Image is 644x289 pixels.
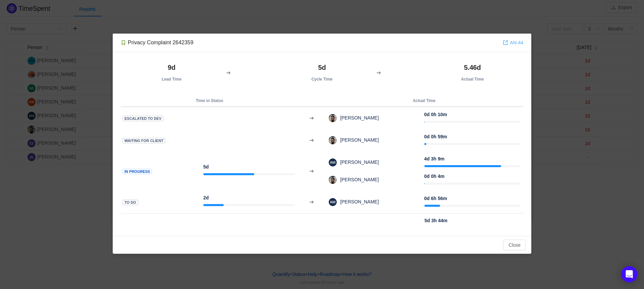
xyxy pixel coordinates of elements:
[122,138,165,144] span: Waiting for Client
[121,95,298,107] th: Time in Status
[424,134,447,139] strong: 0d 0h 59m
[329,198,337,206] img: e692e1dedfab36455315cd1b4e7533d9
[122,116,163,122] span: Escalated to Dev
[203,164,209,170] strong: 5d
[337,115,379,121] span: [PERSON_NAME]
[122,169,152,175] span: In Progress
[121,40,126,45] img: 10315
[122,200,138,205] span: To Do
[425,218,447,223] strong: 5d 3h 44m
[422,60,523,85] th: Actual Time
[318,64,326,71] strong: 5d
[203,195,209,200] strong: 2d
[464,64,481,71] strong: 5.46d
[329,158,337,166] img: e692e1dedfab36455315cd1b4e7533d9
[329,114,337,122] img: 698b00b56b1e77995e740e25971f3241
[424,196,447,201] strong: 0d 6h 56m
[271,60,373,85] th: Cycle Time
[121,60,222,85] th: Lead Time
[503,240,526,250] button: Close
[337,199,379,204] span: [PERSON_NAME]
[329,136,337,144] img: 698b00b56b1e77995e740e25971f3241
[424,174,445,179] strong: 0d 0h 4m
[329,176,337,184] img: 698b00b56b1e77995e740e25971f3241
[621,266,637,282] div: Open Intercom Messenger
[121,39,194,46] div: Privacy Complaint 2642359
[337,177,379,182] span: [PERSON_NAME]
[424,112,447,117] strong: 0d 0h 10m
[337,159,379,165] span: [PERSON_NAME]
[337,137,379,143] span: [PERSON_NAME]
[325,95,523,107] th: Actual Time
[424,156,445,161] strong: 4d 3h 9m
[503,39,523,46] a: AN-44
[168,64,175,71] strong: 9d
